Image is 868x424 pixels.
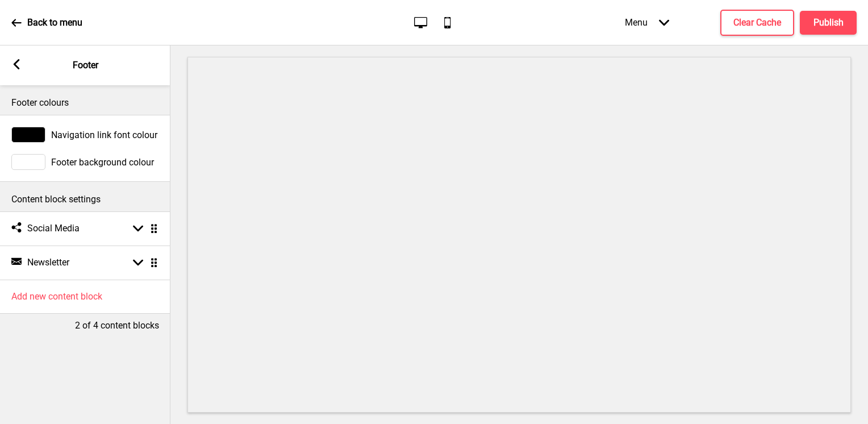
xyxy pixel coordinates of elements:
button: Clear Cache [720,10,794,36]
h4: Clear Cache [733,16,781,29]
h4: Newsletter [27,256,69,269]
h4: Add new content block [11,290,102,303]
div: Menu [614,6,681,39]
p: Footer colours [11,97,159,109]
h4: Social Media [27,222,80,235]
div: Navigation link font colour [11,127,159,143]
p: Content block settings [11,193,159,206]
a: Back to menu [11,7,82,38]
p: Back to menu [27,16,82,29]
p: 2 of 4 content blocks [75,319,159,332]
p: Footer [73,59,98,72]
span: Footer background colour [51,157,154,168]
div: Footer background colour [11,154,159,170]
button: Publish [800,11,857,35]
span: Navigation link font colour [51,130,157,140]
h4: Publish [813,16,844,29]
